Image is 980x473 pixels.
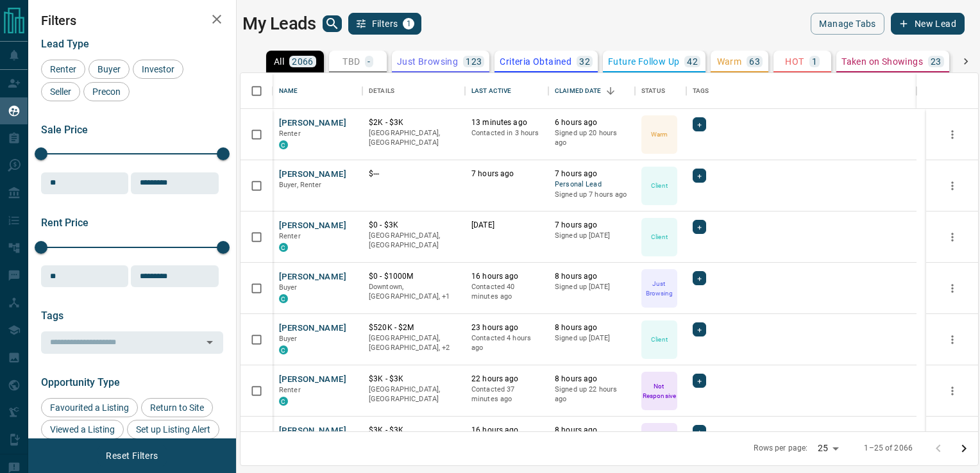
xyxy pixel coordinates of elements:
[404,19,413,28] span: 1
[651,129,668,139] p: Warm
[367,57,370,66] p: -
[943,381,962,401] button: more
[555,271,629,282] p: 8 hours ago
[471,374,542,385] p: 22 hours ago
[279,322,346,335] button: [PERSON_NAME]
[943,330,962,349] button: more
[279,425,346,437] button: [PERSON_NAME]
[785,57,804,66] p: HOT
[279,386,301,394] span: Renter
[141,398,213,417] div: Return to Site
[131,424,215,435] span: Set up Listing Alert
[274,57,284,66] p: All
[812,57,817,66] p: 1
[687,57,698,66] p: 42
[41,60,85,79] div: Renter
[242,13,316,34] h1: My Leads
[943,176,962,195] button: more
[471,333,542,353] p: Contacted 4 hours ago
[279,345,288,354] div: condos.ca
[500,57,571,66] p: Criteria Obtained
[465,73,548,109] div: Last Active
[466,57,482,66] p: 123
[46,87,76,97] span: Seller
[555,425,629,436] p: 8 hours ago
[471,385,542,404] p: Contacted 37 minutes ago
[693,73,709,109] div: Tags
[41,376,120,388] span: Opportunity Type
[369,333,459,353] p: West End, Toronto
[697,374,702,387] span: +
[279,271,346,283] button: [PERSON_NAME]
[41,82,80,101] div: Seller
[273,73,362,109] div: Name
[555,282,629,292] p: Signed up [DATE]
[279,169,346,181] button: [PERSON_NAME]
[471,220,542,231] p: [DATE]
[717,57,742,66] p: Warm
[46,402,133,413] span: Favourited a Listing
[697,220,702,233] span: +
[146,402,208,413] span: Return to Site
[41,124,88,136] span: Sale Price
[471,169,542,179] p: 7 hours ago
[693,271,706,285] div: +
[83,82,130,101] div: Precon
[471,128,542,138] p: Contacted in 3 hours
[369,117,459,128] p: $2K - $3K
[342,57,360,66] p: TBD
[369,169,459,179] p: $---
[555,73,602,109] div: Claimed Date
[693,374,706,388] div: +
[697,272,702,285] span: +
[864,443,913,454] p: 1–25 of 2066
[693,117,706,131] div: +
[279,140,288,149] div: condos.ca
[369,385,459,404] p: [GEOGRAPHIC_DATA], [GEOGRAPHIC_DATA]
[201,333,219,351] button: Open
[369,322,459,333] p: $520K - $2M
[133,60,183,79] div: Investor
[931,57,942,66] p: 23
[749,57,760,66] p: 63
[369,282,459,302] p: Toronto
[369,425,459,436] p: $3K - $3K
[548,73,635,109] div: Claimed Date
[46,424,119,435] span: Viewed a Listing
[555,374,629,385] p: 8 hours ago
[279,243,288,252] div: condos.ca
[608,57,679,66] p: Future Follow Up
[279,220,346,232] button: [PERSON_NAME]
[471,117,542,128] p: 13 minutes ago
[292,57,314,66] p: 2066
[127,420,219,439] div: Set up Listing Alert
[279,374,346,386] button: [PERSON_NAME]
[811,13,884,35] button: Manage Tabs
[41,398,138,417] div: Favourited a Listing
[555,231,629,241] p: Signed up [DATE]
[369,73,394,109] div: Details
[279,294,288,303] div: condos.ca
[555,220,629,231] p: 7 hours ago
[279,129,301,138] span: Renter
[555,169,629,179] p: 7 hours ago
[369,374,459,385] p: $3K - $3K
[41,217,89,229] span: Rent Price
[369,271,459,282] p: $0 - $1000M
[41,38,89,50] span: Lead Type
[279,232,301,240] span: Renter
[693,169,706,183] div: +
[555,128,629,148] p: Signed up 20 hours ago
[697,118,702,131] span: +
[697,426,702,438] span: +
[693,220,706,234] div: +
[471,73,511,109] div: Last Active
[754,443,807,454] p: Rows per page:
[943,125,962,144] button: more
[369,231,459,251] p: [GEOGRAPHIC_DATA], [GEOGRAPHIC_DATA]
[41,310,63,322] span: Tags
[471,271,542,282] p: 16 hours ago
[555,333,629,344] p: Signed up [DATE]
[279,335,298,343] span: Buyer
[46,64,81,74] span: Renter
